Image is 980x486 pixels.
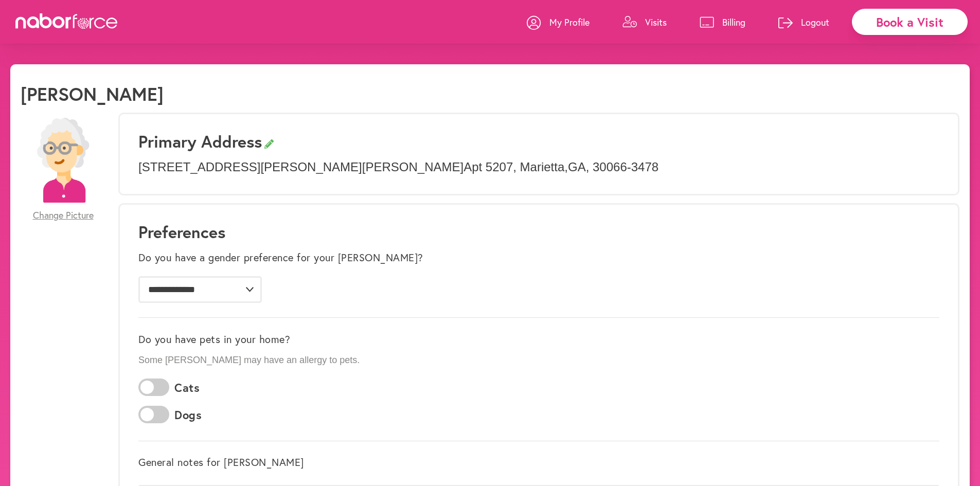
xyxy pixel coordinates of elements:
[138,132,939,151] h3: Primary Address
[138,251,423,264] label: Do you have a gender preference for your [PERSON_NAME]?
[138,333,290,346] label: Do you have pets in your home?
[645,16,667,28] p: Visits
[174,381,200,394] label: Cats
[549,16,590,28] p: My Profile
[527,7,590,38] a: My Profile
[21,83,164,105] h1: [PERSON_NAME]
[174,408,202,422] label: Dogs
[801,16,829,28] p: Logout
[778,7,829,38] a: Logout
[722,16,745,28] p: Billing
[622,7,667,38] a: Visits
[138,355,939,366] p: Some [PERSON_NAME] may have an allergy to pets.
[138,222,939,242] h1: Preferences
[138,160,939,175] p: [STREET_ADDRESS][PERSON_NAME][PERSON_NAME] Apt 5207 , Marietta , GA , 30066-3478
[852,9,968,35] div: Book a Visit
[700,7,745,38] a: Billing
[138,456,304,469] label: General notes for [PERSON_NAME]
[21,118,105,203] img: efc20bcf08b0dac87679abea64c1faab.png
[33,210,94,221] span: Change Picture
